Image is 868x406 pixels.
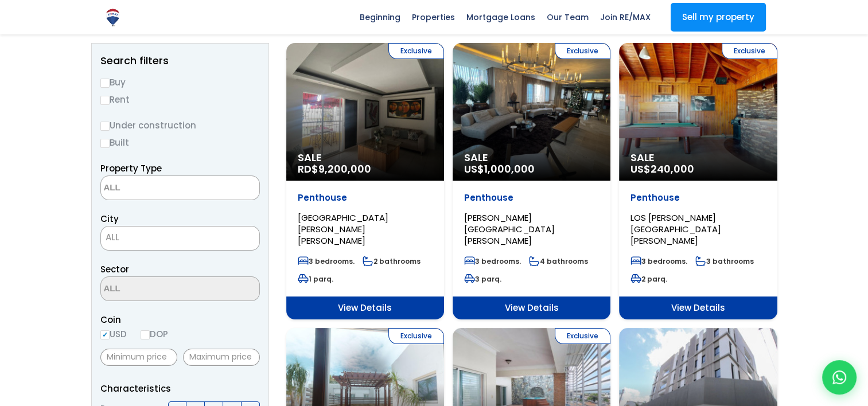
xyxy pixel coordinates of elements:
[298,192,433,204] p: Penthouse
[110,119,196,131] font: Under construction
[100,226,260,251] span: TODAS
[101,176,212,201] textarea: Search
[318,162,371,176] span: 9,200,000
[475,256,521,266] font: 3 bedrooms.
[484,162,535,176] span: 1,000,000
[100,313,260,327] span: Coin
[619,43,777,319] a: Exclusive Sale US$240,000 Penthouse LOS [PERSON_NAME][GEOGRAPHIC_DATA][PERSON_NAME] 3 bedrooms. 3...
[100,96,110,105] input: Rent
[722,43,777,59] span: Exclusive
[100,55,260,67] h2: Search filters
[555,328,610,344] span: Exclusive
[540,256,588,266] font: 4 bathrooms
[453,296,610,319] span: View Details
[475,274,501,284] font: 3 parq.
[619,296,777,319] span: View Details
[110,328,127,340] font: USD
[671,3,766,32] a: Sell my property
[630,152,765,163] span: Sale
[298,162,371,176] span: RD$
[651,162,694,176] span: 240,000
[100,381,260,396] p: Characteristics
[309,256,355,266] font: 3 bedrooms.
[630,212,721,247] span: LOS [PERSON_NAME][GEOGRAPHIC_DATA][PERSON_NAME]
[406,9,461,26] span: Properties
[141,330,150,339] input: DOP
[464,162,535,176] span: US$
[464,212,555,247] span: [PERSON_NAME][GEOGRAPHIC_DATA][PERSON_NAME]
[461,9,541,26] span: Mortgage Loans
[110,136,129,149] font: Built
[110,93,130,106] font: Rent
[100,213,119,225] span: City
[373,256,421,266] font: 2 bathrooms
[150,328,168,340] font: DOP
[354,9,406,26] span: Beginning
[388,328,444,344] span: Exclusive
[101,277,212,302] textarea: Search
[453,43,610,319] a: Exclusive Sale US$1,000,000 Penthouse [PERSON_NAME][GEOGRAPHIC_DATA][PERSON_NAME] 3 bedrooms. 4 b...
[630,162,694,176] span: US$
[555,43,610,59] span: Exclusive
[541,9,594,26] span: Our Team
[706,256,754,266] font: 3 bathrooms
[464,192,599,204] p: Penthouse
[100,122,110,131] input: Under construction
[106,231,119,243] span: ALL
[110,76,126,88] font: Buy
[286,296,444,319] span: View Details
[101,229,259,245] span: TODAS
[286,43,444,319] a: Exclusive Sale RD$9,200,000 Penthouse [GEOGRAPHIC_DATA][PERSON_NAME] [PERSON_NAME] 3 bedrooms. 2 ...
[100,162,162,174] span: Property Type
[103,7,123,28] img: Logo de REMAX
[309,274,333,284] font: 1 parq.
[100,263,129,275] span: Sector
[100,330,110,339] input: USD
[388,43,444,59] span: Exclusive
[298,212,388,247] span: [GEOGRAPHIC_DATA][PERSON_NAME] [PERSON_NAME]
[183,349,260,366] input: Maximum price
[464,152,599,163] span: Sale
[641,274,667,284] font: 2 parq.
[100,349,177,366] input: Minimum price
[630,192,765,204] p: Penthouse
[298,152,433,163] span: Sale
[594,9,656,26] span: Join RE/MAX
[641,256,687,266] font: 3 bedrooms.
[100,79,110,88] input: Buy
[100,139,110,148] input: Built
